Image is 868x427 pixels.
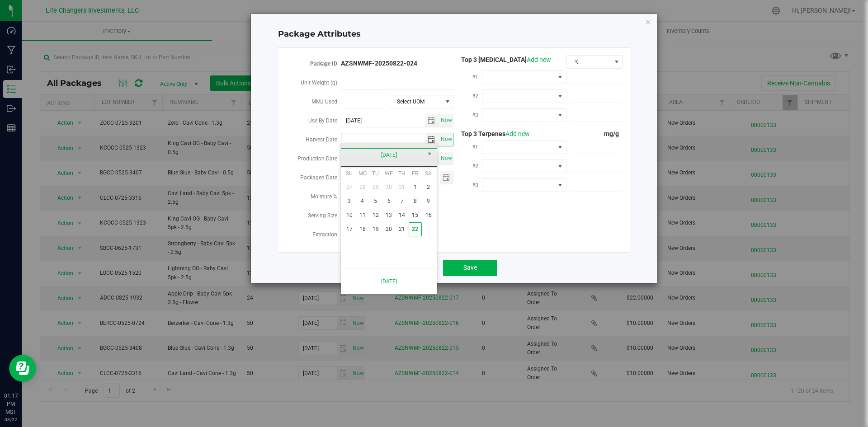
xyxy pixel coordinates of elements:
[409,180,422,194] a: 1
[301,75,341,91] label: Unit Weight (g)
[311,188,341,205] label: Moisture %
[389,95,442,108] span: Select UOM
[343,167,356,180] th: Sunday
[343,194,356,208] a: 3
[356,194,369,208] a: 4
[308,207,341,224] label: Serving Size
[297,150,341,167] label: Production Date
[439,133,453,146] span: select
[482,108,566,122] span: NO DATA FOUND
[439,114,454,127] span: Set Current date
[9,355,36,382] iframe: Resource center
[454,130,530,137] span: Top 3 Terpenes
[443,260,497,276] button: Save
[369,222,382,236] a: 19
[440,171,453,184] span: select
[472,158,482,174] label: #2
[300,169,341,186] label: Packaged Date
[505,130,530,137] a: Add new
[604,130,623,137] span: mg/g
[340,148,438,162] a: [DATE]
[472,88,482,104] label: #2
[439,114,453,127] span: select
[341,146,355,160] a: Previous
[472,69,482,85] label: #1
[463,264,477,271] span: Save
[472,177,482,193] label: #3
[308,113,341,129] label: Use By Date
[396,180,409,194] a: 31
[382,208,396,222] a: 13
[439,133,454,146] span: Set Current date
[472,107,482,123] label: #3
[382,167,396,180] th: Wednesday
[482,70,566,84] span: NO DATA FOUND
[310,61,337,67] strong: Package ID
[356,208,369,222] a: 11
[482,141,566,154] span: NO DATA FOUND
[382,194,396,208] a: 6
[425,133,439,146] span: select
[382,180,396,194] a: 30
[645,16,651,27] button: Close modal
[382,222,396,236] a: 20
[425,114,439,127] span: select
[396,194,409,208] a: 7
[343,208,356,222] a: 10
[527,56,551,63] a: Add new
[422,167,435,180] th: Saturday
[439,152,453,165] span: select
[396,222,409,236] a: 21
[472,139,482,155] label: #1
[409,208,422,222] a: 15
[341,60,417,67] strong: AZSNWMF-20250822-024
[369,167,382,180] th: Tuesday
[356,222,369,236] a: 18
[422,208,435,222] a: 16
[567,56,611,68] span: %
[454,56,551,63] span: Top 3 [MEDICAL_DATA]
[369,180,382,194] a: 29
[409,222,422,236] a: 22
[482,89,566,103] span: NO DATA FOUND
[422,180,435,194] a: 2
[439,152,454,165] span: Set Current date
[356,167,369,180] th: Monday
[396,167,409,180] th: Thursday
[422,194,435,208] a: 9
[346,272,432,291] a: [DATE]
[343,222,356,236] a: 17
[482,160,566,173] span: NO DATA FOUND
[356,180,369,194] a: 28
[409,194,422,208] a: 8
[306,131,341,148] label: Harvest Date
[409,222,422,236] td: Current focused date is Friday, August 22, 2025
[278,28,630,40] h4: Package Attributes
[311,94,341,110] label: MMJ Used
[396,208,409,222] a: 14
[482,178,566,192] span: NO DATA FOUND
[369,194,382,208] a: 5
[409,167,422,180] th: Friday
[369,208,382,222] a: 12
[312,226,341,243] label: Extraction
[343,180,356,194] a: 27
